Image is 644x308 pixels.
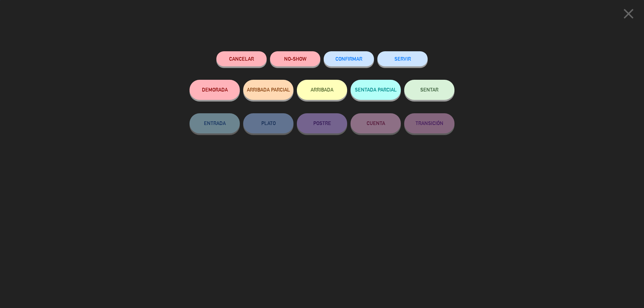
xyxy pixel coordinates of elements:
[190,80,240,100] button: DEMORADA
[618,5,639,25] button: close
[190,113,240,133] button: ENTRADA
[404,113,454,133] button: TRANSICIÓN
[243,80,293,100] button: ARRIBADA PARCIAL
[270,51,320,66] button: NO-SHOW
[243,113,293,133] button: PLATO
[324,51,374,66] button: CONFIRMAR
[335,56,362,62] span: CONFIRMAR
[404,80,454,100] button: SENTAR
[297,113,347,133] button: POSTRE
[216,51,267,66] button: Cancelar
[247,87,290,93] span: ARRIBADA PARCIAL
[351,80,401,100] button: SENTADA PARCIAL
[420,87,438,93] span: SENTAR
[377,51,428,66] button: SERVIR
[351,113,401,133] button: CUENTA
[297,80,347,100] button: ARRIBADA
[620,5,637,22] i: close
